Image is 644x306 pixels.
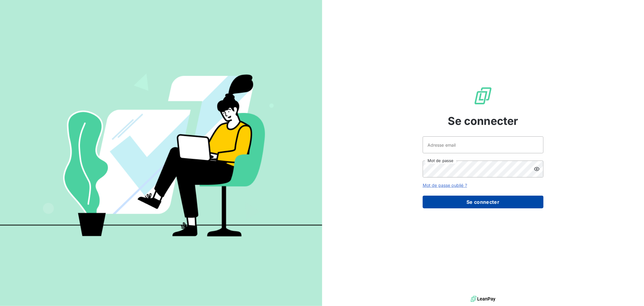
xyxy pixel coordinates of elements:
input: placeholder [423,136,543,153]
span: Se connecter [448,113,518,129]
img: logo [471,295,495,304]
button: Se connecter [423,196,543,208]
img: Logo LeanPay [473,86,493,106]
a: Mot de passe oublié ? [423,183,467,188]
